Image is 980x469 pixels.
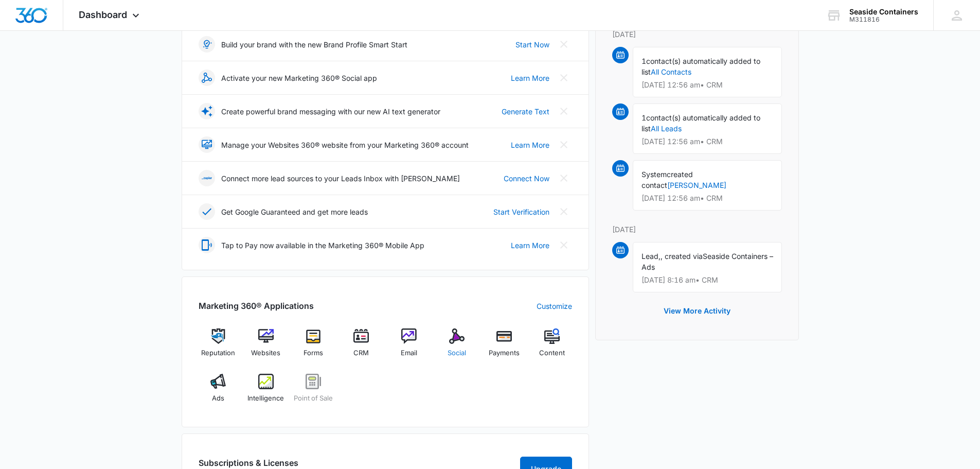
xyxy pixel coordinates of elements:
[653,299,741,323] button: View More Activity
[537,301,572,311] a: Customize
[556,237,572,253] button: Close
[556,136,572,153] button: Close
[642,113,646,122] span: 1
[667,181,726,189] a: [PERSON_NAME]
[532,328,572,366] a: Content
[201,348,235,358] span: Reputation
[221,140,469,150] p: Manage your Websites 360® website from your Marketing 360® account
[612,224,782,235] p: [DATE]
[221,240,424,251] p: Tap to Pay now available in the Marketing 360® Mobile App
[294,374,333,411] a: Point of Sale
[493,206,549,217] a: Start Verification
[642,170,667,179] span: System
[556,203,572,220] button: Close
[651,124,682,133] a: All Leads
[515,39,549,50] a: Start Now
[849,16,918,23] div: account id
[246,328,286,366] a: Websites
[79,9,127,20] span: Dashboard
[294,393,333,404] span: Point of Sale
[294,328,333,366] a: Forms
[489,348,520,358] span: Payments
[504,173,549,184] a: Connect Now
[221,206,368,217] p: Get Google Guaranteed and get more leads
[556,70,572,86] button: Close
[642,57,760,76] span: contact(s) automatically added to list
[642,195,773,202] p: [DATE] 12:56 am • CRM
[199,328,238,366] a: Reputation
[401,348,417,358] span: Email
[502,106,549,117] a: Generate Text
[353,348,369,358] span: CRM
[511,73,549,83] a: Learn More
[221,106,440,117] p: Create powerful brand messaging with our new AI text generator
[642,276,773,284] p: [DATE] 8:16 am • CRM
[642,252,661,260] span: Lead,
[642,81,773,89] p: [DATE] 12:56 am • CRM
[661,252,703,260] span: , created via
[251,348,280,358] span: Websites
[199,374,238,411] a: Ads
[247,393,284,404] span: Intelligence
[556,36,572,53] button: Close
[642,252,773,271] span: Seaside Containers – Ads
[556,103,572,119] button: Close
[448,348,466,358] span: Social
[651,67,691,76] a: All Contacts
[642,57,646,65] span: 1
[304,348,323,358] span: Forms
[221,173,460,184] p: Connect more lead sources to your Leads Inbox with [PERSON_NAME]
[437,328,476,366] a: Social
[642,113,760,133] span: contact(s) automatically added to list
[221,73,377,83] p: Activate your new Marketing 360® Social app
[642,138,773,145] p: [DATE] 12:56 am • CRM
[511,140,549,150] a: Learn More
[556,170,572,186] button: Close
[511,240,549,251] a: Learn More
[221,39,407,50] p: Build your brand with the new Brand Profile Smart Start
[246,374,286,411] a: Intelligence
[612,29,782,40] p: [DATE]
[642,170,693,189] span: created contact
[199,300,314,312] h2: Marketing 360® Applications
[212,393,224,404] span: Ads
[539,348,565,358] span: Content
[342,328,381,366] a: CRM
[849,8,918,16] div: account name
[389,328,429,366] a: Email
[485,328,524,366] a: Payments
